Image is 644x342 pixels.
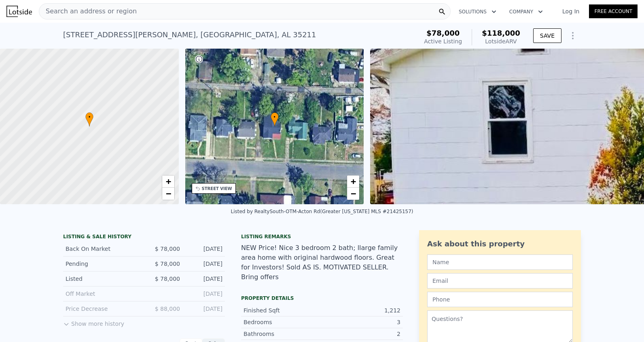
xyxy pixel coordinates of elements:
[241,295,403,301] div: Property details
[155,306,180,312] span: $ 88,000
[186,305,222,313] div: [DATE]
[165,176,171,186] span: +
[427,238,573,250] div: Ask about this property
[553,7,589,15] a: Log In
[351,188,356,199] span: −
[85,112,93,126] div: •
[271,113,279,121] span: •
[241,243,403,282] div: NEW Price! Nice 3 bedroom 2 bath; llarge family area home with original hardwood floors. Great fo...
[186,260,222,268] div: [DATE]
[63,233,225,242] div: LISTING & SALE HISTORY
[244,318,322,326] div: Bedrooms
[503,4,549,19] button: Company
[426,29,460,37] span: $78,000
[351,176,356,186] span: +
[66,275,138,283] div: Listed
[155,261,180,267] span: $ 78,000
[427,273,573,289] input: Email
[162,188,174,200] a: Zoom out
[186,275,222,283] div: [DATE]
[231,209,413,214] div: Listed by RealtySouth-OTM-Acton Rd (Greater [US_STATE] MLS #21425157)
[347,188,359,200] a: Zoom out
[63,316,124,328] button: Show more history
[427,254,573,270] input: Name
[66,260,138,268] div: Pending
[66,305,138,313] div: Price Decrease
[66,245,138,253] div: Back On Market
[155,276,180,282] span: $ 78,000
[322,330,400,338] div: 2
[424,38,462,45] span: Active Listing
[66,290,138,298] div: Off Market
[162,175,174,188] a: Zoom in
[427,292,573,307] input: Phone
[244,330,322,338] div: Bathrooms
[85,113,93,121] span: •
[322,318,400,326] div: 3
[186,245,222,253] div: [DATE]
[533,28,561,43] button: SAVE
[39,6,137,16] span: Search an address or region
[155,246,180,252] span: $ 78,000
[241,233,403,240] div: Listing remarks
[347,175,359,188] a: Zoom in
[322,306,400,314] div: 1,212
[565,28,581,44] button: Show Options
[589,4,638,18] a: Free Account
[6,6,32,17] img: Lotside
[186,290,222,298] div: [DATE]
[244,306,322,314] div: Finished Sqft
[165,188,171,199] span: −
[482,29,520,37] span: $118,000
[271,112,279,126] div: •
[452,4,503,19] button: Solutions
[202,186,232,192] div: STREET VIEW
[63,29,316,41] div: [STREET_ADDRESS][PERSON_NAME] , [GEOGRAPHIC_DATA] , AL 35211
[482,37,520,45] div: Lotside ARV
